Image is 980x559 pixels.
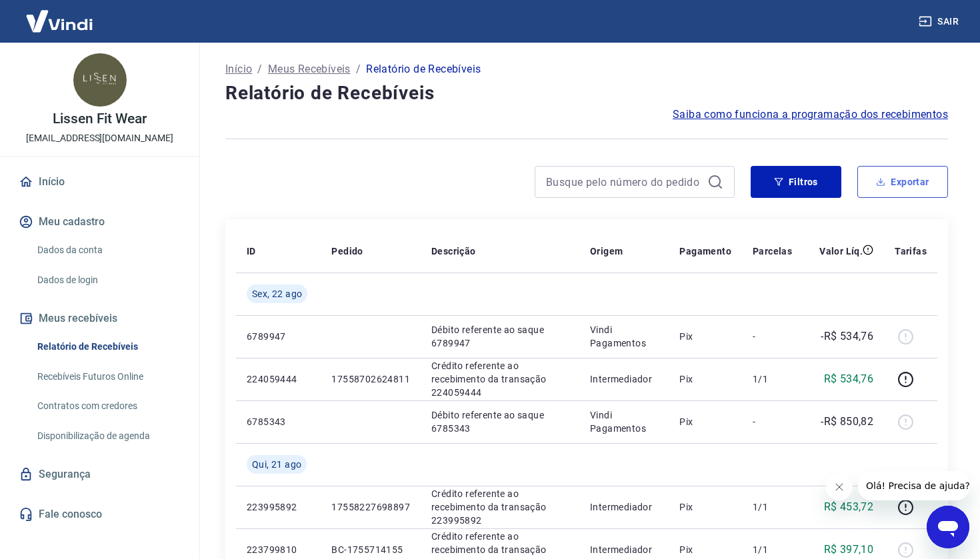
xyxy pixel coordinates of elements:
p: [EMAIL_ADDRESS][DOMAIN_NAME] [26,131,173,145]
img: f78ead3f-59fb-4758-b8ca-2ca27ad073a6.jpeg [73,53,127,107]
p: Intermediador [590,543,659,556]
a: Dados da conta [32,237,183,264]
a: Contratos com credores [32,392,183,420]
p: Pix [679,543,731,556]
h4: Relatório de Recebíveis [225,80,948,107]
a: Disponibilização de agenda [32,422,183,450]
p: -R$ 534,76 [821,328,873,344]
p: Tarifas [895,245,927,258]
button: Filtros [751,166,841,198]
p: 1/1 [753,372,792,386]
p: - [753,330,792,343]
p: Crédito referente ao recebimento da transação 223995892 [431,487,569,527]
p: 6789947 [247,330,310,343]
iframe: Mensagem da empresa [858,471,969,500]
p: 17558702624811 [331,372,410,386]
p: Pix [679,500,731,514]
button: Meu cadastro [16,207,183,237]
p: Valor Líq. [819,245,863,258]
span: Sex, 22 ago [252,287,302,300]
a: Segurança [16,460,183,489]
button: Sair [916,9,964,34]
p: Descrição [431,245,476,258]
p: R$ 453,72 [824,499,874,515]
iframe: Botão para abrir a janela de mensagens [927,506,969,548]
a: Recebíveis Futuros Online [32,363,183,390]
iframe: Fechar mensagem [826,474,853,500]
a: Início [16,167,183,197]
p: R$ 534,76 [824,371,874,387]
img: Vindi [16,1,103,41]
p: 1/1 [753,543,792,556]
p: Parcelas [753,245,792,258]
a: Meus Recebíveis [268,61,351,77]
p: Pix [679,330,731,343]
p: Relatório de Recebíveis [366,61,481,77]
p: 1/1 [753,500,792,514]
p: / [257,61,262,77]
p: 6785343 [247,415,310,428]
button: Exportar [857,166,948,198]
p: Pedido [331,245,363,258]
p: Crédito referente ao recebimento da transação 224059444 [431,359,569,399]
p: R$ 397,10 [824,542,874,558]
p: BC-1755714155 [331,543,410,556]
p: / [356,61,361,77]
p: 223995892 [247,500,310,514]
a: Início [225,61,252,77]
p: Intermediador [590,500,659,514]
input: Busque pelo número do pedido [546,172,702,192]
span: Olá! Precisa de ajuda? [8,9,112,20]
a: Saiba como funciona a programação dos recebimentos [673,107,948,123]
button: Meus recebíveis [16,304,183,333]
p: Lissen Fit Wear [53,112,147,126]
p: 224059444 [247,372,310,386]
p: -R$ 850,82 [821,414,873,430]
p: Pix [679,372,731,386]
p: - [753,415,792,428]
p: Débito referente ao saque 6785343 [431,408,569,435]
p: Pagamento [679,245,731,258]
p: Pix [679,415,731,428]
p: ID [247,245,256,258]
p: Vindi Pagamentos [590,323,659,350]
a: Relatório de Recebíveis [32,333,183,360]
p: Débito referente ao saque 6789947 [431,323,569,350]
p: Intermediador [590,372,659,386]
p: Origem [590,245,623,258]
span: Qui, 21 ago [252,458,301,471]
p: Vindi Pagamentos [590,408,659,435]
p: 223799810 [247,543,310,556]
a: Fale conosco [16,500,183,529]
a: Dados de login [32,267,183,294]
p: 17558227698897 [331,500,410,514]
